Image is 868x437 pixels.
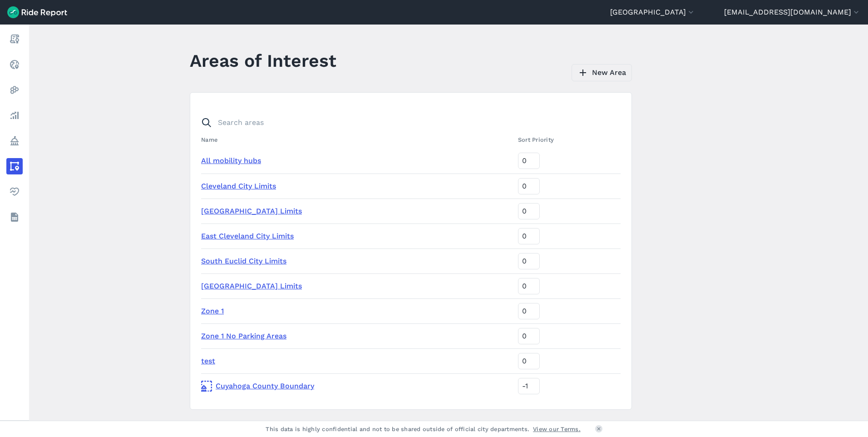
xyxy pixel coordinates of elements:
button: [GEOGRAPHIC_DATA] [610,7,695,18]
a: test [201,357,215,365]
a: [GEOGRAPHIC_DATA] Limits [201,282,302,290]
a: New Area [572,64,632,81]
th: Sort Priority [514,131,621,149]
a: [GEOGRAPHIC_DATA] Limits [201,207,302,215]
a: Areas [6,158,23,174]
th: Name [201,131,514,149]
a: Cleveland City Limits [201,182,276,190]
a: View our Terms. [533,425,581,433]
a: All mobility hubs [201,156,261,165]
a: Cuyahoga County Boundary [201,381,511,392]
a: Health [6,184,23,200]
a: East Cleveland City Limits [201,232,294,240]
a: Policy [6,133,23,149]
input: Search areas [196,114,615,131]
button: [EMAIL_ADDRESS][DOMAIN_NAME] [724,7,861,18]
a: Realtime [6,56,23,73]
a: Analyze [6,107,23,124]
a: Datasets [6,209,23,225]
a: Report [6,31,23,47]
h1: Areas of Interest [190,48,336,73]
img: Ride Report [7,6,67,18]
a: South Euclid City Limits [201,257,286,265]
a: Zone 1 No Parking Areas [201,332,286,340]
a: Heatmaps [6,82,23,98]
a: Zone 1 [201,307,224,315]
